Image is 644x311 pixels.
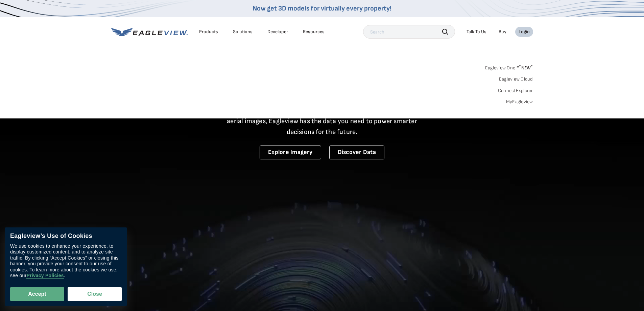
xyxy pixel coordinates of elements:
a: Buy [499,29,506,35]
button: Close [68,287,122,301]
div: Resources [303,29,325,35]
span: NEW [519,65,533,71]
button: Accept [10,287,64,301]
a: Privacy Policies [26,273,64,279]
a: Eagleview Cloud [499,76,533,82]
div: We use cookies to enhance your experience, to display customized content, and to analyze site tra... [10,243,122,279]
div: Talk To Us [467,29,486,35]
a: Discover Data [329,146,384,159]
div: Solutions [233,29,253,35]
div: Eagleview’s Use of Cookies [10,232,122,240]
a: Eagleview One™*NEW* [485,63,533,71]
a: Developer [267,29,288,35]
a: Now get 3D models for virtually every property! [253,4,391,13]
input: Search [363,25,455,39]
p: A new era starts here. Built on more than 3.5 billion high-resolution aerial images, Eagleview ha... [219,105,426,137]
a: Explore Imagery [260,146,321,159]
div: Login [519,29,530,35]
div: Products [199,29,218,35]
a: MyEagleview [506,99,533,105]
a: ConnectExplorer [498,88,533,94]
